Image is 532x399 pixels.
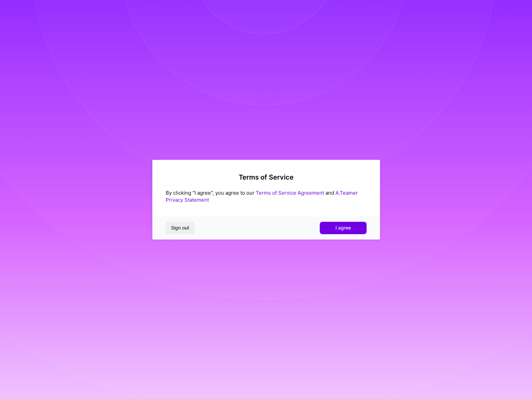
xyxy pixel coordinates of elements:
span: I agree [335,224,351,231]
button: Sign out [166,222,195,234]
a: Terms of Service Agreement [256,190,324,196]
h2: Terms of Service [166,173,367,181]
button: I agree [320,222,367,234]
span: Sign out [171,224,189,231]
div: By clicking "I agree", you agree to our and [166,189,367,203]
